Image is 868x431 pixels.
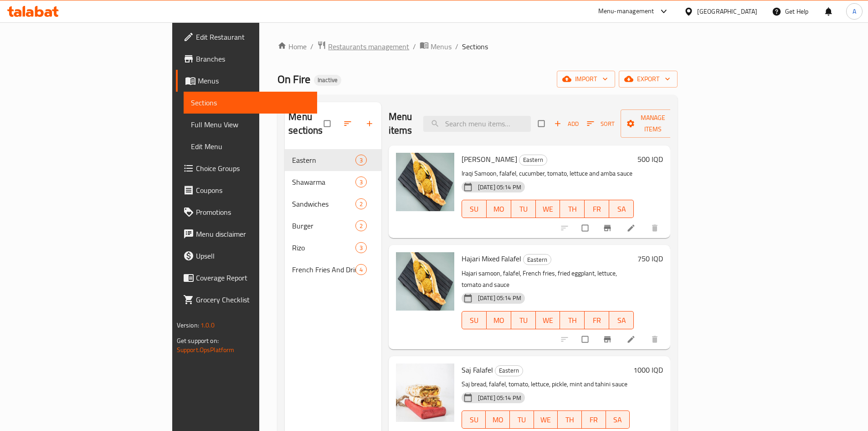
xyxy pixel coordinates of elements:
a: Upsell [176,245,317,267]
button: SA [606,410,630,429]
span: Edit Menu [191,141,310,152]
button: Branch-specific-item [597,218,619,238]
p: Saj bread, falafel, tomato, lettuce, pickle, mint and tahini sauce [462,379,630,390]
div: Burger2 [285,215,381,237]
span: TU [515,314,532,327]
button: TU [511,200,536,218]
h6: 1000 IQD [633,363,663,376]
button: export [619,71,678,88]
span: Hajari Mixed Falafel [462,252,521,265]
div: Sandwiches2 [285,193,381,215]
p: Iraqi Samoon, falafel, cucumber, tomato, lettuce and amba sauce [462,168,634,179]
span: Menus [198,75,310,86]
span: SA [613,203,630,216]
div: Eastern [292,155,355,166]
h6: 750 IQD [637,252,663,265]
a: Edit Menu [184,135,317,157]
div: Rizo3 [285,237,381,259]
button: WE [536,200,560,218]
span: SU [466,203,483,216]
h2: Menu items [389,110,412,137]
button: TU [510,410,534,429]
button: WE [534,410,558,429]
nav: Menu sections [285,145,381,284]
span: MO [490,314,508,327]
span: WE [539,203,557,216]
span: Shawarma [292,177,355,187]
span: export [626,73,670,85]
button: WE [536,311,560,329]
div: Menu-management [598,6,654,17]
div: Eastern3 [285,149,381,171]
span: A [853,6,856,16]
span: Version: [177,319,199,331]
span: Get support on: [177,335,219,347]
span: TH [564,203,581,216]
div: items [355,177,367,187]
span: Grocery Checklist [196,294,310,305]
a: Coupons [176,179,317,201]
span: WE [539,314,557,327]
span: Edit Restaurant [196,31,310,42]
a: Branches [176,48,317,70]
span: FR [586,413,602,426]
span: 2 [356,222,366,230]
span: Sandwiches [292,198,355,209]
span: 2 [356,200,366,208]
button: TU [511,311,536,329]
button: Manage items [621,109,685,138]
a: Coverage Report [176,267,317,289]
div: Shawarma3 [285,171,381,193]
a: Sections [184,92,317,114]
button: MO [487,311,511,329]
a: Edit Restaurant [176,26,317,48]
span: Choice Groups [196,163,310,174]
span: Sort [587,119,615,129]
span: Burger [292,220,355,231]
span: Add item [552,117,581,131]
li: / [455,41,458,52]
button: Add [552,117,581,131]
span: TU [514,413,530,426]
button: Branch-specific-item [597,329,619,349]
div: items [355,242,367,253]
img: Hajari Falafel [396,153,454,211]
span: French Fries And Drinks [292,264,355,275]
div: French Fries And Drinks4 [285,259,381,280]
div: items [355,155,367,166]
span: Eastern [519,155,547,165]
span: Add [554,119,579,129]
span: Sections [462,41,488,52]
span: Manage items [628,112,678,135]
span: TH [564,314,581,327]
button: MO [486,410,510,429]
div: Eastern [495,365,523,376]
button: MO [487,200,511,218]
button: FR [585,311,609,329]
button: SU [462,311,487,329]
h6: 500 IQD [637,153,663,166]
a: Support.OpsPlatform [177,344,235,356]
a: Promotions [176,201,317,223]
button: Sort [585,117,617,131]
a: Menu disclaimer [176,223,317,245]
span: FR [588,314,606,327]
button: SU [462,200,487,218]
span: Select to update [576,219,596,237]
span: Restaurants management [328,41,409,52]
input: search [423,116,531,132]
span: Promotions [196,207,310,218]
button: delete [645,329,667,349]
button: SU [462,410,486,429]
span: Coverage Report [196,272,310,283]
span: [DATE] 05:14 PM [474,183,525,192]
span: TU [515,203,532,216]
button: FR [582,410,606,429]
a: Menus [176,70,317,92]
a: Menus [420,41,452,52]
span: Eastern [495,365,523,376]
span: 3 [356,244,366,252]
span: [DATE] 05:14 PM [474,394,525,402]
span: import [564,73,608,85]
